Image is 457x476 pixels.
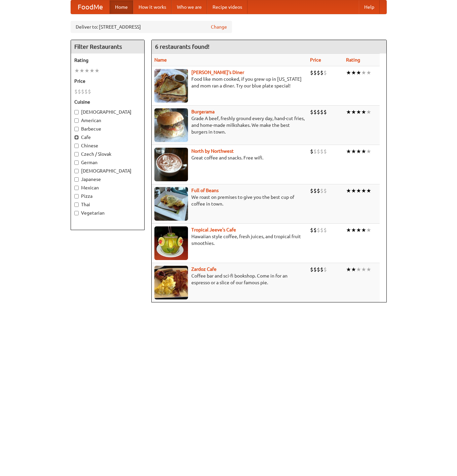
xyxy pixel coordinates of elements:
[191,227,236,232] a: Tropical Jeeve's Cafe
[351,266,356,273] li: ★
[71,40,144,53] h4: Filter Restaurants
[154,115,305,135] p: Grade A beef, freshly ground every day, hand-cut fries, and home-made milkshakes. We make the bes...
[74,118,79,123] input: American
[155,43,210,50] ng-pluralize: 6 restaurants found!
[154,233,305,247] p: Hawaiian style coffee, fresh juices, and tropical fruit smoothies.
[310,226,313,234] li: $
[74,109,141,115] label: [DEMOGRAPHIC_DATA]
[323,148,327,155] li: $
[346,187,351,194] li: ★
[320,148,323,155] li: $
[361,69,366,76] li: ★
[317,69,320,76] li: $
[323,108,327,116] li: $
[110,0,133,14] a: Home
[346,266,351,273] li: ★
[366,187,371,194] li: ★
[207,0,247,14] a: Recipe videos
[323,266,327,273] li: $
[79,67,84,74] li: ★
[74,117,141,124] label: American
[154,272,305,286] p: Coffee bar and sci-fi bookshop. Come in for an espresso or a slice of our famous pie.
[346,226,351,234] li: ★
[74,203,79,207] input: Thai
[154,76,305,89] p: Food like mom cooked, if you grew up in [US_STATE] and mom ran a diner. Try our blue plate special!
[191,148,234,154] b: North by Northwest
[154,266,188,299] img: zardoz.jpg
[320,69,323,76] li: $
[74,110,79,114] input: [DEMOGRAPHIC_DATA]
[74,194,79,198] input: Pizza
[191,188,219,193] a: Full of Beans
[313,108,317,116] li: $
[356,148,361,155] li: ★
[320,226,323,234] li: $
[346,69,351,76] li: ★
[74,57,141,64] h5: Rating
[310,108,313,116] li: $
[366,226,371,234] li: ★
[191,70,244,75] a: [PERSON_NAME]'s Diner
[154,194,305,207] p: We roast on premises to give you the best cup of coffee in town.
[74,134,141,141] label: Cafe
[366,108,371,116] li: ★
[74,210,141,216] label: Vegetarian
[154,57,167,63] a: Name
[356,266,361,273] li: ★
[84,67,89,74] li: ★
[310,266,313,273] li: $
[71,0,110,14] a: FoodMe
[89,67,94,74] li: ★
[74,127,79,131] input: Barbecue
[356,226,361,234] li: ★
[74,88,78,95] li: $
[154,148,188,181] img: north.jpg
[154,108,188,142] img: burgerama.jpg
[313,148,317,155] li: $
[313,266,317,273] li: $
[74,99,141,105] h5: Cuisine
[88,88,91,95] li: $
[81,88,84,95] li: $
[154,187,188,221] img: beans.jpg
[310,187,313,194] li: $
[356,108,361,116] li: ★
[320,187,323,194] li: $
[74,135,79,140] input: Cafe
[313,69,317,76] li: $
[359,0,380,14] a: Help
[351,69,356,76] li: ★
[361,187,366,194] li: ★
[366,148,371,155] li: ★
[361,266,366,273] li: ★
[84,88,88,95] li: $
[346,148,351,155] li: ★
[317,187,320,194] li: $
[317,108,320,116] li: $
[74,152,79,156] input: Czech / Slovak
[361,226,366,234] li: ★
[320,266,323,273] li: $
[346,57,360,63] a: Rating
[78,88,81,95] li: $
[361,108,366,116] li: ★
[74,67,79,74] li: ★
[356,187,361,194] li: ★
[74,159,141,166] label: German
[346,108,351,116] li: ★
[74,201,141,208] label: Thai
[320,108,323,116] li: $
[356,69,361,76] li: ★
[310,148,313,155] li: $
[351,226,356,234] li: ★
[74,176,141,183] label: Japanese
[74,186,79,190] input: Mexican
[323,226,327,234] li: $
[361,148,366,155] li: ★
[191,266,217,272] a: Zardoz Cafe
[74,125,141,132] label: Barbecue
[323,187,327,194] li: $
[351,108,356,116] li: ★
